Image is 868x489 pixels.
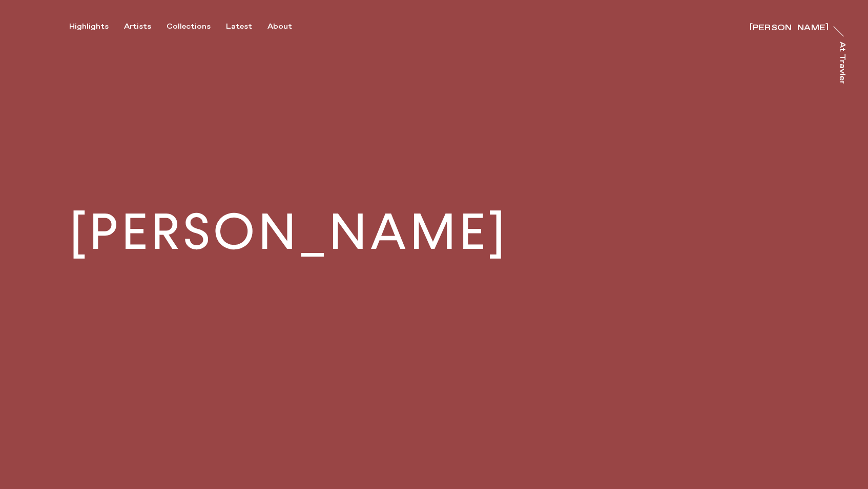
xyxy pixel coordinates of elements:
[167,22,211,31] div: Collections
[226,22,252,31] div: Latest
[267,22,292,31] div: About
[750,19,829,30] a: [PERSON_NAME]
[840,41,851,83] a: At Trayler
[267,22,307,31] button: About
[167,22,226,31] button: Collections
[838,41,846,85] div: At Trayler
[124,22,151,31] div: Artists
[69,22,124,31] button: Highlights
[124,22,167,31] button: Artists
[226,22,267,31] button: Latest
[69,22,109,31] div: Highlights
[69,207,508,257] h1: [PERSON_NAME]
